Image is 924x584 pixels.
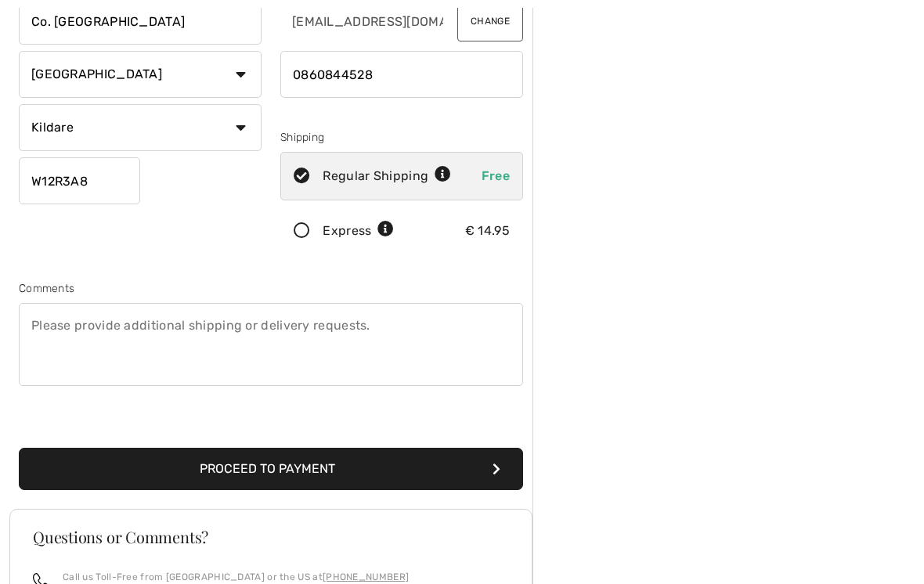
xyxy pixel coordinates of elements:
button: Proceed to Payment [19,448,523,490]
div: Express [323,222,394,240]
h3: Questions or Comments? [33,529,509,545]
div: Regular Shipping [323,167,451,186]
span: Free [482,168,510,183]
p: Call us Toll-Free from [GEOGRAPHIC_DATA] or the US at [63,570,409,584]
div: € 14.95 [465,222,510,240]
div: Shipping [280,129,523,146]
button: Change [457,1,523,41]
input: Mobile [280,51,523,98]
a: [PHONE_NUMBER] [323,571,409,582]
div: Comments [19,280,523,297]
input: Zip/Postal Code [19,157,140,204]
